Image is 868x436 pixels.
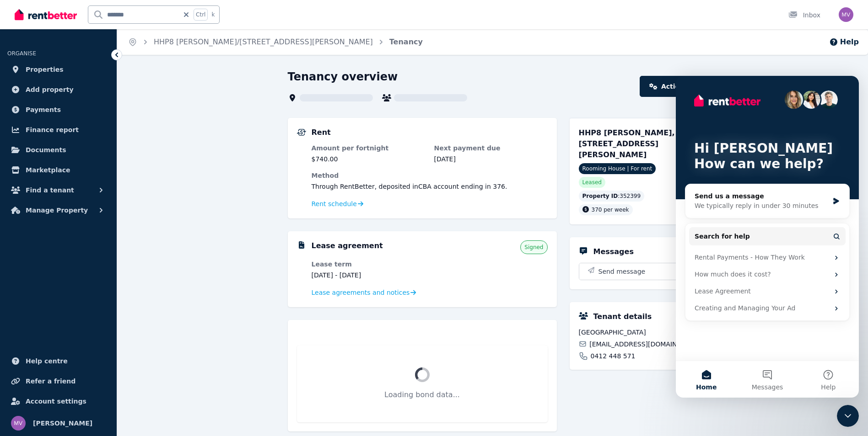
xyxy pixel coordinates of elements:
span: k [211,11,215,18]
span: [PERSON_NAME] [33,418,92,429]
div: Inbox [788,11,820,20]
span: Through RentBetter , deposited in CBA account ending in 376 . [312,183,507,190]
h5: Lease agreement [312,240,383,251]
span: Lease agreements and notices [312,288,410,297]
dt: Next payment due [434,144,548,153]
h5: Tenant details [593,311,652,322]
span: Documents [26,144,66,155]
span: Account settings [26,396,86,407]
a: HHP8 [PERSON_NAME]/[STREET_ADDRESS][PERSON_NAME] [154,37,373,46]
iframe: Intercom live chat [837,405,859,427]
dd: $740.00 [312,154,425,164]
span: Finance report [26,124,79,135]
span: Find a tenant [26,185,74,196]
span: 0412 448 571 [591,351,636,361]
span: Rooming House | For rent [579,163,656,174]
span: Refer a friend [26,376,75,387]
dt: Method [312,171,548,180]
dt: Amount per fortnight [312,144,425,153]
h1: Tenancy overview [288,69,398,84]
span: HHP8 [PERSON_NAME], [STREET_ADDRESS][PERSON_NAME] [579,128,675,159]
a: Documents [7,141,109,159]
a: Add property [7,80,109,99]
a: Lease agreements and notices [312,288,416,297]
span: Marketplace [26,165,70,175]
iframe: Intercom live chat [676,76,859,398]
a: Refer a friend [7,372,109,390]
span: Rent schedule [312,199,357,208]
span: Manage Property [26,205,88,216]
span: Signed [524,244,543,251]
img: RentBetter [15,8,77,21]
a: Tenancy [389,37,423,46]
span: [EMAIL_ADDRESS][DOMAIN_NAME] [589,340,688,349]
span: Ctrl [194,9,208,21]
a: Marketplace [7,161,109,179]
button: Manage Property [7,201,109,219]
img: Marisa Vecchio [839,7,853,22]
span: 370 per week [592,207,629,213]
img: Marisa Vecchio [11,416,26,431]
dt: Lease term [312,260,425,269]
a: Properties [7,60,109,79]
a: Rent schedule [312,199,364,208]
span: Leased [582,179,602,186]
a: Actions [640,76,697,97]
dd: [DATE] [434,154,548,164]
span: Property ID [582,192,618,200]
span: ORGANISE [7,50,36,57]
h5: Messages [593,246,634,257]
button: Help [829,37,859,48]
h5: Rent [312,127,331,138]
a: Account settings [7,392,109,410]
img: Rental Payments [297,129,306,136]
p: Loading bond data... [319,389,526,400]
div: : 352399 [579,191,645,202]
span: Send message [598,267,646,276]
dd: [DATE] - [DATE] [312,271,425,280]
button: Find a tenant [7,181,109,199]
span: Properties [26,64,64,75]
span: Add property [26,84,74,95]
span: Help centre [26,356,68,367]
span: [GEOGRAPHIC_DATA] [579,328,689,337]
button: Send message [579,263,688,280]
a: Payments [7,101,109,119]
span: Payments [26,104,61,115]
a: Finance report [7,121,109,139]
a: Help centre [7,352,109,370]
nav: Breadcrumb [117,29,434,55]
